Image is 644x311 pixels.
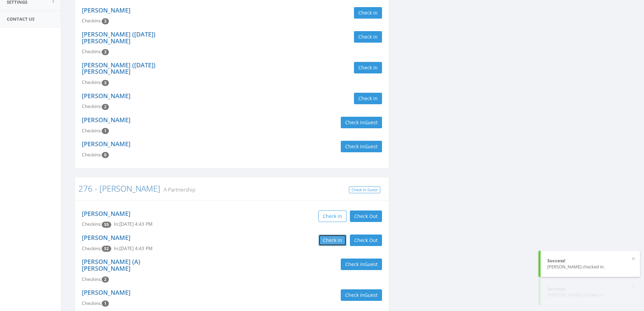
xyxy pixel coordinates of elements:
span: Checkins: [82,18,102,24]
a: [PERSON_NAME] [82,6,130,14]
button: Check in [354,7,382,19]
span: Checkins: [82,103,102,109]
span: Guest [364,119,378,126]
button: Check inGuest [341,289,382,301]
span: Checkin count [102,18,109,24]
button: × [631,256,635,262]
button: Check inGuest [341,141,382,152]
button: Check inGuest [341,117,382,128]
a: [PERSON_NAME] [82,234,130,242]
span: Checkins: [82,152,102,158]
span: Checkin count [102,301,109,307]
span: Checkin count [102,128,109,134]
button: Check in [354,31,382,43]
a: [PERSON_NAME] [82,92,130,100]
span: Checkin count [102,80,109,86]
div: [PERSON_NAME] checked in. [547,292,633,298]
span: In: [DATE] 4:43 PM [114,221,152,227]
span: Checkins: [82,276,102,282]
a: [PERSON_NAME] [82,288,130,296]
button: Check in [354,93,382,104]
span: Checkins: [82,300,102,306]
span: Contact Us [7,16,34,22]
span: Checkin count [102,152,109,158]
span: Checkins: [82,221,102,227]
span: Checkins: [82,48,102,54]
small: A Partnership [160,186,195,193]
span: Checkins: [82,245,102,251]
button: Check in [318,235,347,246]
a: [PERSON_NAME] ([DATE]) [PERSON_NAME] [82,61,156,76]
span: In: [DATE] 4:43 PM [114,245,152,251]
span: Checkin count [102,246,111,252]
div: [PERSON_NAME] checked in. [547,264,633,270]
span: Guest [364,261,378,267]
a: [PERSON_NAME] [82,140,130,148]
span: Guest [364,292,378,298]
a: [PERSON_NAME] [82,209,130,218]
button: Check Out [350,210,382,222]
a: [PERSON_NAME] (A) [PERSON_NAME] [82,258,140,272]
button: Check in [318,210,347,222]
button: × [631,284,635,290]
span: Checkins: [82,79,102,85]
button: Check Out [350,235,382,246]
button: Check inGuest [341,259,382,270]
a: 276 - [PERSON_NAME] [78,183,160,194]
div: Success! [547,258,633,264]
a: [PERSON_NAME] [82,116,130,124]
span: Checkin count [102,276,109,283]
span: Checkin count [102,104,109,110]
span: Checkin count [102,49,109,55]
span: Checkins: [82,128,102,134]
span: Guest [364,143,378,150]
a: Check In Guest [349,186,380,194]
button: Check in [354,62,382,73]
a: [PERSON_NAME] ([DATE]) [PERSON_NAME] [82,30,156,45]
span: Checkin count [102,222,111,228]
div: Success! [547,286,633,292]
